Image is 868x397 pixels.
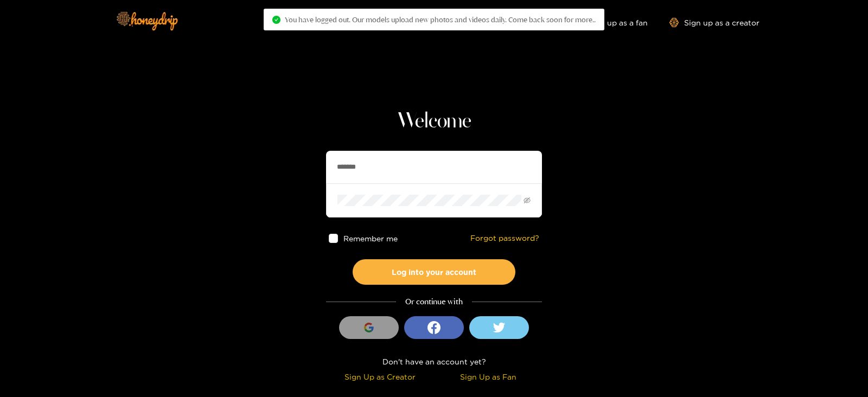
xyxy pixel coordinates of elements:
div: Sign Up as Fan [437,370,539,383]
span: eye-invisible [524,197,531,204]
button: Log into your account [353,259,515,285]
div: Don't have an account yet? [326,355,542,368]
a: Sign up as a creator [669,18,759,27]
div: Sign Up as Creator [329,370,431,383]
span: You have logged out. Our models upload new photos and videos daily. Come back soon for more.. [285,15,596,24]
a: Forgot password? [470,234,539,243]
h1: Welcome [326,108,542,135]
a: Sign up as a fan [573,18,648,27]
span: Remember me [343,234,398,242]
div: Or continue with [326,296,542,308]
span: check-circle [272,16,280,24]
